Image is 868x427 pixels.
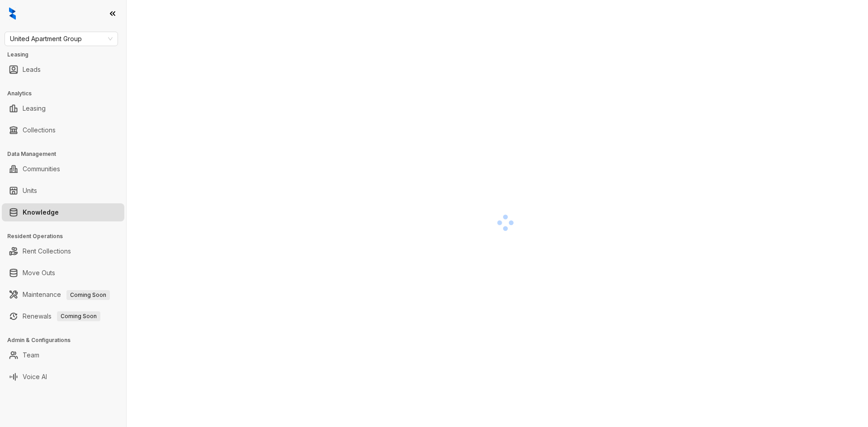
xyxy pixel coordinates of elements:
span: Coming Soon [57,311,100,321]
a: Leads [23,61,41,79]
li: Voice AI [2,368,124,386]
h3: Analytics [7,89,126,98]
a: Communities [23,160,60,178]
a: Knowledge [23,203,59,221]
a: Voice AI [23,368,47,386]
h3: Admin & Configurations [7,336,126,344]
a: Units [23,182,37,200]
span: United Apartment Group [10,32,113,46]
a: Team [23,346,39,364]
li: Knowledge [2,203,124,221]
li: Collections [2,121,124,139]
span: Coming Soon [66,290,110,300]
li: Renewals [2,307,124,325]
li: Move Outs [2,264,124,282]
li: Leads [2,61,124,79]
li: Leasing [2,99,124,117]
li: Communities [2,160,124,178]
img: logo [9,7,16,20]
h3: Resident Operations [7,232,126,240]
li: Rent Collections [2,242,124,260]
a: RenewalsComing Soon [23,307,100,325]
h3: Data Management [7,150,126,158]
li: Maintenance [2,286,124,304]
a: Rent Collections [23,242,71,260]
a: Move Outs [23,264,55,282]
li: Team [2,346,124,364]
a: Leasing [23,99,46,117]
h3: Leasing [7,51,126,59]
a: Collections [23,121,56,139]
li: Units [2,182,124,200]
